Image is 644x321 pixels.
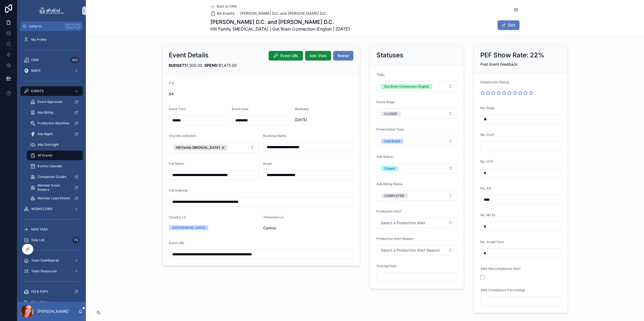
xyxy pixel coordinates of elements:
span: Timezone LU [263,215,284,219]
a: Production Workflow [27,118,83,128]
span: [DATE] [295,117,353,122]
a: Event Approvals [27,97,83,107]
button: Jump to...CtrlK [20,21,83,31]
span: Roster [338,53,349,58]
span: Ads Mgmt [38,132,53,136]
button: Select Button [376,109,457,119]
a: Member Event Rosters [27,183,83,192]
span: Production Alert Reason [376,237,414,241]
span: Event Date [232,107,248,111]
a: Ads Billing [27,108,83,117]
span: No. NP Ex [480,213,496,217]
span: HQ & SOPs [31,289,48,294]
button: Edit [497,20,519,30]
div: CLOSED [384,111,397,116]
div: Live Event [384,139,400,144]
button: Select Button [376,245,457,255]
div: scrollable content [17,31,86,302]
span: No. Regs [480,106,494,110]
button: Roster [333,51,353,61]
span: WORKFLOWS [31,207,53,211]
span: Task List [31,238,45,242]
span: SMS Compliance Percentage [480,288,525,292]
span: Ads Oversight [38,143,59,147]
a: [PERSON_NAME] D.C. and [PERSON_NAME] D.C. [240,11,327,16]
span: Events Calendar [38,164,63,168]
div: 452 [70,57,79,63]
span: Hill Family [MEDICAL_DATA] | Gut Brain Connection-English | [DATE] [210,26,350,32]
span: Production Workflow [38,121,69,125]
span: MAPS [31,69,41,73]
h2: Event Details [169,51,208,59]
button: Event URL [269,51,303,61]
h2: Statuses [376,51,403,59]
span: My Profile [31,38,47,42]
span: Member Event Rosters [38,183,70,192]
div: COMPLETED [384,193,404,198]
strong: BUDGET [169,63,184,68]
span: Topic [376,73,385,77]
span: SMS Noncompliance Alert [480,267,521,271]
span: Weekday [295,107,309,111]
span: Companion Guides [38,175,66,179]
button: Unselect 554 [173,145,228,151]
a: Member Lead Sheets [27,193,83,203]
span: Post Event Feedback [480,62,518,66]
a: Ads Oversight [27,140,83,150]
a: Show Rates [20,297,83,307]
button: Select Button [169,142,259,153]
button: Select Button [376,163,457,173]
a: HQ & SOPs [20,287,83,296]
span: Country LU [169,215,186,219]
h2: PEF Show Rate: 22% [480,51,544,59]
span: All Events [217,11,235,16]
span: Team Resources [31,269,57,273]
span: Central [263,225,353,231]
a: Back to CRM [210,4,237,9]
strong: SPEND: [204,63,219,68]
span: K [76,24,80,28]
span: Jump to... [29,24,63,28]
a: Companion Guides [27,172,83,182]
div: 73 [72,237,79,243]
span: No. UTA [480,159,493,163]
span: Ads Billing Status [376,182,403,186]
span: CRM [31,58,39,62]
a: Team Dashboards [20,256,83,265]
span: T-E [169,81,174,85]
span: Ads Billing [38,110,53,115]
span: Ctrl [65,24,75,29]
div: Closed [384,166,395,171]
span: All Events [38,153,52,158]
span: Overlap Date [376,264,397,268]
a: Events Calendar [27,161,83,171]
span: $1,500.00 : $1,473.00 [169,63,237,68]
span: Team Dashboards [31,258,59,263]
span: Org link collection [169,134,196,138]
button: Select Button [376,191,457,201]
span: Select a Production Alert [381,220,426,226]
p: [PERSON_NAME] [38,309,68,314]
img: App logo [39,6,64,15]
a: Task List73 [20,235,83,245]
a: CRM452 [20,55,83,65]
button: Select Button [376,81,457,91]
span: Production Alert [376,209,401,213]
div: Gut Brain Connection-English [384,84,429,89]
h1: [PERSON_NAME] D.C. and [PERSON_NAME] D.C. [210,18,350,26]
a: Ads Mgmt [27,129,83,139]
a: My Profile [20,35,83,44]
button: Select Button [376,136,457,146]
a: NEW TASK [20,225,83,234]
span: Event URL [280,53,299,58]
span: Back to CRM [217,4,237,9]
span: EVENTS [31,89,44,93]
a: All Events [27,151,83,160]
span: 64 [169,91,353,97]
span: Full Name [169,162,184,166]
span: No. Acept Care [480,240,504,244]
span: Ads View [309,53,327,58]
a: All Events [210,11,235,16]
span: Hill Family [MEDICAL_DATA] [176,145,220,150]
